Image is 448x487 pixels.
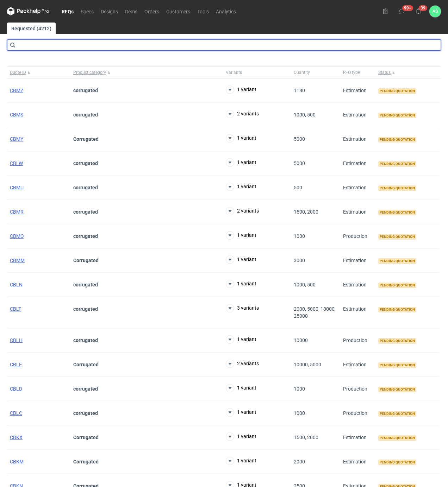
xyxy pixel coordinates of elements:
span: 500 [294,185,302,190]
span: Pending quotation [378,113,416,118]
span: Quantity [294,70,310,75]
strong: Corrugated [73,362,99,367]
div: Estimation [340,103,375,127]
span: Pending quotation [378,460,416,465]
a: Orders [141,7,163,15]
span: Pending quotation [378,387,416,392]
button: 1 variant [226,457,256,465]
button: 1 variant [226,432,256,441]
a: Requested (4212) [7,23,56,34]
span: Pending quotation [378,338,416,344]
a: Tools [194,7,212,15]
span: Product category [73,70,106,75]
span: Pending quotation [378,234,416,240]
a: Items [122,7,141,15]
strong: Corrugated [73,435,99,440]
span: Pending quotation [378,307,416,312]
span: 5000 [294,160,305,166]
a: CBLH [10,337,23,343]
span: Quote ID [10,70,26,75]
span: 1000 [294,233,305,239]
span: 1000, 500 [294,282,316,287]
div: Estimation [340,425,375,450]
figcaption: AŚ [429,6,441,17]
a: CBLC [10,410,22,416]
span: 1000 [294,410,305,416]
span: Pending quotation [378,137,416,143]
span: RFQ type [343,70,360,75]
div: Estimation [340,127,375,151]
a: CBMM [10,258,25,263]
span: Pending quotation [378,411,416,417]
button: 1 variant [226,231,256,240]
a: CBLD [10,386,22,392]
strong: Corrugated [73,136,99,142]
a: Analytics [212,7,239,15]
div: Production [340,401,375,425]
span: Status [378,70,391,75]
div: Production [340,328,375,353]
a: CBMZ [10,88,23,93]
span: 1500, 2000 [294,209,318,215]
strong: corrugated [73,233,98,239]
div: Estimation [340,200,375,224]
span: Pending quotation [378,258,416,264]
div: Estimation [340,297,375,328]
span: CBKM [10,459,24,464]
button: 1 variant [226,384,256,392]
span: Pending quotation [378,283,416,288]
a: CBLW [10,160,23,166]
span: 1180 [294,88,305,93]
a: CBMU [10,185,24,190]
button: 1 variant [226,255,256,264]
a: CBKX [10,435,23,440]
strong: corrugated [73,112,98,118]
div: Estimation [340,248,375,273]
div: Estimation [340,176,375,200]
span: 3000 [294,258,305,263]
span: Pending quotation [378,362,416,368]
a: Designs [97,7,122,15]
button: 2 variants [226,110,259,118]
a: CBLT [10,306,21,312]
button: Product category [70,67,223,78]
a: Specs [77,7,97,15]
button: 1 variant [226,183,256,191]
span: Pending quotation [378,185,416,191]
button: Status [375,67,439,78]
svg: Packhelp Pro [7,7,49,15]
button: Quote ID [7,67,70,78]
button: 1 variant [226,86,256,94]
button: 99+ [396,6,407,17]
span: 1500, 2000 [294,435,318,440]
span: 1000 [294,386,305,392]
strong: corrugated [73,306,98,312]
strong: corrugated [73,160,98,166]
span: 2000, 5000, 10000, 25000 [294,306,336,319]
strong: corrugated [73,209,98,215]
strong: corrugated [73,410,98,416]
a: RFQs [58,7,77,15]
div: Adrian Świerżewski [429,6,441,17]
div: Estimation [340,273,375,297]
span: 5000 [294,136,305,142]
strong: corrugated [73,337,98,343]
span: Pending quotation [378,210,416,215]
span: Variants [226,70,242,75]
a: CBLE [10,362,22,367]
a: CBLN [10,282,23,287]
button: 1 variant [226,335,256,344]
button: 2 variants [226,207,259,215]
button: 39 [413,6,424,17]
a: CBMS [10,112,23,118]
